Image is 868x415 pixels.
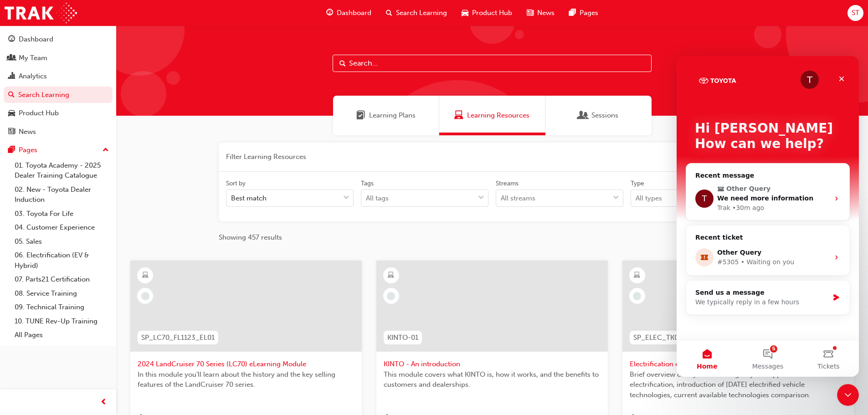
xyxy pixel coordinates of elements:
[562,4,606,22] a: pages-iconPages
[100,397,107,408] span: prev-icon
[141,292,149,300] span: learningRecordVerb_NONE-icon
[319,4,379,22] a: guage-iconDashboard
[11,183,113,207] a: 02. New - Toyota Dealer Induction
[4,142,113,159] button: Pages
[8,91,15,99] span: search-icon
[333,55,652,72] input: Search...
[4,87,113,103] a: Search Learning
[8,54,15,62] span: people-icon
[4,123,113,140] a: News
[11,328,113,342] a: All Pages
[591,110,618,121] span: Sessions
[636,193,662,204] div: All types
[396,8,447,18] span: Search Learning
[472,8,512,18] span: Product Hub
[4,50,113,67] a: My Team
[19,127,36,137] div: News
[356,110,365,121] span: Learning Plans
[387,333,418,343] span: KINTO-01
[388,270,394,282] span: learningResourceType_ELEARNING-icon
[4,29,113,142] button: DashboardMy TeamAnalyticsSearch LearningProduct HubNews
[19,145,37,155] div: Pages
[8,109,15,118] span: car-icon
[361,179,488,207] label: tagOptions
[231,193,267,204] div: Best match
[19,53,47,63] div: My Team
[837,384,859,406] iframe: Intercom live chat
[333,96,439,135] a: Learning PlansLearning Plans
[138,359,354,369] span: 2024 LandCruiser 70 Series (LC70) eLearning Module
[11,314,113,328] a: 10. TUNE Rev-Up Training
[478,192,484,204] span: down-icon
[138,369,354,390] span: In this module you'll learn about the history and the key selling features of the LandCruiser 70 ...
[5,3,77,23] a: Trak
[677,56,859,377] iframe: Intercom live chat
[580,8,598,18] span: Pages
[361,179,374,188] div: Tags
[501,193,535,204] div: All streams
[454,4,519,22] a: car-iconProduct Hub
[462,7,468,19] span: car-icon
[19,71,47,82] div: Analytics
[11,235,113,249] a: 05. Sales
[439,96,545,135] a: Learning ResourcesLearning Resources
[142,270,149,282] span: learningResourceType_ELEARNING-icon
[19,108,59,118] div: Product Hub
[343,192,349,204] span: down-icon
[496,179,519,188] div: Streams
[11,272,113,287] a: 07. Parts21 Certification
[141,333,215,343] span: SP_LC70_FL1123_EL01
[19,34,53,45] div: Dashboard
[379,4,454,22] a: search-iconSearch Learning
[387,292,395,300] span: learningRecordVerb_NONE-icon
[4,105,113,122] a: Product Hub
[579,110,588,121] span: Sessions
[11,287,113,301] a: 08. Service Training
[8,36,15,44] span: guage-icon
[337,8,371,18] span: Dashboard
[219,232,282,243] span: Showing 457 results
[527,7,534,19] span: news-icon
[630,369,847,400] span: Brief overview of Toyota’s thinking way and approach on electrification, introduction of [DATE] e...
[4,31,113,48] a: Dashboard
[537,8,555,18] span: News
[634,270,640,282] span: learningResourceType_ELEARNING-icon
[384,359,601,369] span: KINTO - An introduction
[633,333,702,343] span: SP_ELEC_TK0321_EL
[226,179,246,188] div: Sort by
[103,144,109,156] span: up-icon
[386,7,392,19] span: search-icon
[630,359,847,369] span: Electrification e-Learning module
[366,193,389,204] div: All tags
[11,207,113,221] a: 03. Toyota For Life
[847,5,863,21] button: ST
[545,96,652,135] a: SessionsSessions
[569,7,576,19] span: pages-icon
[11,220,113,235] a: 04. Customer Experience
[454,110,463,121] span: Learning Resources
[613,192,619,204] span: down-icon
[8,146,15,154] span: pages-icon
